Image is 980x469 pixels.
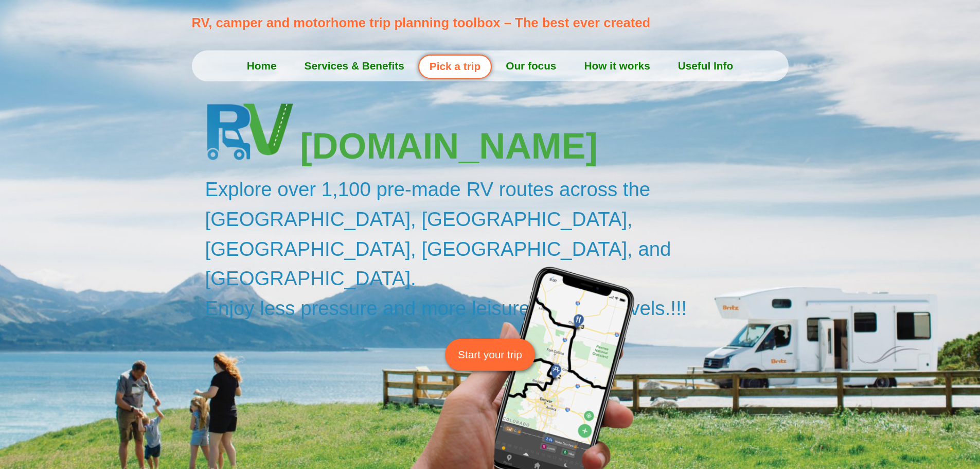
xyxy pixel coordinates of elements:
[570,53,664,79] a: How it works
[291,53,418,79] a: Services & Benefits
[192,53,789,79] nav: Menu
[205,175,794,323] h2: Explore over 1,100 pre-made RV routes across the [GEOGRAPHIC_DATA], [GEOGRAPHIC_DATA], [GEOGRAPHI...
[300,128,793,164] h3: [DOMAIN_NAME]
[445,339,535,370] a: Start your trip
[664,53,747,79] a: Useful Info
[492,53,570,79] a: Our focus
[458,346,522,362] span: Start your trip
[192,13,794,32] p: RV, camper and motorhome trip planning toolbox – The best ever created
[418,55,492,79] a: Pick a trip
[233,53,291,79] a: Home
